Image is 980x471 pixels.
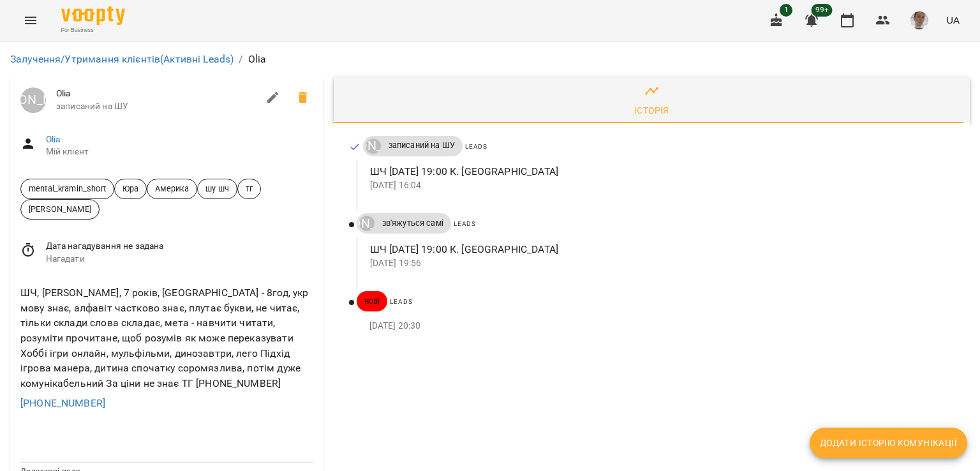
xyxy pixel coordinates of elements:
p: ШЧ [DATE] 19:00 К. [GEOGRAPHIC_DATA] [370,164,949,179]
p: Olia [248,52,267,67]
span: Дата нагадування не задана [46,240,313,253]
span: UA [946,13,960,27]
span: Leads [454,220,476,227]
span: mental_kramin_short [21,183,114,195]
button: Menu [15,5,46,36]
img: 4dd45a387af7859874edf35ff59cadb1.jpg [910,11,928,29]
span: Olia [56,87,258,100]
span: Leads [390,298,412,305]
a: [PERSON_NAME] [20,87,46,113]
span: For Business [61,26,125,34]
span: Додати історію комунікації [820,435,957,451]
p: [DATE] 20:30 [369,320,949,333]
img: Voopty Logo [61,6,125,25]
a: [PERSON_NAME] [357,216,375,231]
p: [DATE] 16:04 [370,179,949,192]
span: тг [238,183,260,195]
span: Мій клієнт [46,146,313,158]
div: Юрій Тимочко [366,138,381,154]
span: зв'яжуться самі [375,218,451,229]
span: записаний на ШУ [56,100,258,113]
li: / [239,52,242,67]
a: Залучення/Утримання клієнтів(Активні Leads) [10,53,234,65]
span: Америка [147,183,197,195]
a: Olia [46,134,61,144]
span: нові [357,295,388,307]
span: записаний на ШУ [381,140,463,151]
div: Історія [634,103,669,118]
span: 99+ [812,4,833,17]
a: [PERSON_NAME] [363,138,381,154]
p: [DATE] 19:56 [370,257,949,270]
span: 1 [780,4,792,17]
span: шу шч [198,183,237,195]
p: ШЧ [DATE] 19:00 К. [GEOGRAPHIC_DATA] [370,242,949,257]
nav: breadcrumb [10,52,970,67]
button: Додати історію комунікації [810,428,967,458]
a: [PHONE_NUMBER] [20,397,105,409]
div: Юрій Тимочко [359,216,375,231]
span: Leads [465,143,487,150]
button: UA [941,8,965,32]
span: Нагадати [46,253,313,265]
span: [PERSON_NAME] [21,203,99,215]
div: ШЧ, [PERSON_NAME], 7 років, [GEOGRAPHIC_DATA] - 8год, укр мову знає, алфавіт частково знає, плута... [18,283,316,393]
div: Юрій Тимочко [20,87,46,113]
span: Юра [115,183,146,195]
